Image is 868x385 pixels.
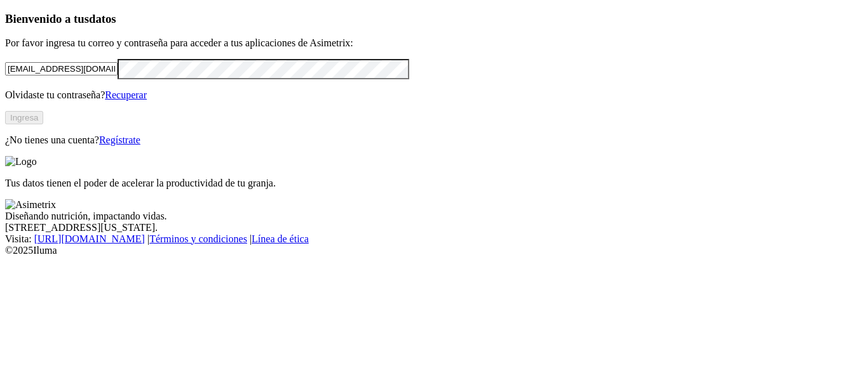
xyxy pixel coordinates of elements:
[34,233,145,244] a: [URL][DOMAIN_NAME]
[5,222,863,233] div: [STREET_ADDRESS][US_STATE].
[99,134,140,145] a: Regístrate
[5,245,863,256] div: © 2025 Iluma
[5,178,863,189] p: Tus datos tienen el poder de acelerar la productividad de tu granja.
[5,12,863,26] h3: Bienvenido a tus
[5,89,863,101] p: Olvidaste tu contraseña?
[5,62,118,75] input: Tu correo
[252,233,309,244] a: Línea de ética
[89,12,116,25] span: datos
[5,156,37,167] img: Logo
[5,211,863,222] div: Diseñando nutrición, impactando vidas.
[5,134,863,146] p: ¿No tienes una cuenta?
[149,233,247,244] a: Términos y condiciones
[5,199,56,211] img: Asimetrix
[105,89,147,100] a: Recuperar
[5,233,863,245] div: Visita : | |
[5,111,43,124] button: Ingresa
[5,37,863,49] p: Por favor ingresa tu correo y contraseña para acceder a tus aplicaciones de Asimetrix:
